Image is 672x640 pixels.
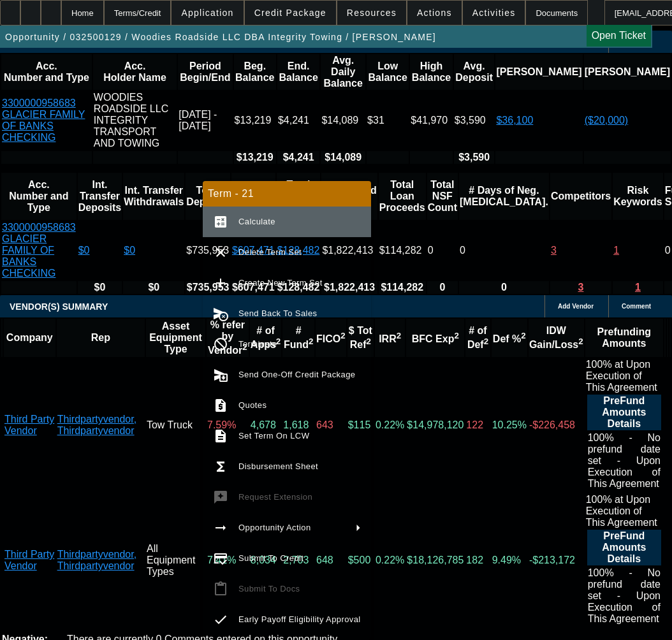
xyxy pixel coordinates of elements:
th: Int. Transfer Withdrawals [123,173,184,220]
button: Actions [407,1,462,25]
th: High Balance [410,54,452,90]
span: Calculate [238,217,275,226]
div: 100% at Upon Execution of This Agreement [586,359,662,491]
td: 122 [465,358,490,492]
span: Resources [347,8,397,18]
a: 1 [635,282,641,293]
th: Low Balance [367,54,409,90]
span: Send Back To Sales [238,309,317,318]
span: Early Payoff Eligibility Approval [238,615,361,624]
mat-icon: add [213,275,228,291]
td: 10.25% [492,358,527,492]
b: Company [6,332,53,343]
button: Credit Package [245,1,336,25]
b: PreFund Amounts Details [602,395,646,429]
sup: 2 [454,331,458,340]
b: PreFund Amounts Details [602,530,646,564]
td: WOODIES ROADSIDE LLC INTEGRITY TRANSPORT AND TOWING [93,91,177,150]
span: Comment [622,303,651,310]
td: 100% - No prefund date set - Upon Execution of This Agreement [587,432,661,490]
td: All Equipment Types [146,493,205,627]
th: # Days of Neg. [MEDICAL_DATA]. [459,173,549,220]
th: End. Balance [277,54,319,90]
td: $14,089 [321,91,365,150]
td: [DATE] - [DATE] [178,91,232,150]
span: Application [181,8,233,18]
span: Terminate [238,339,277,349]
mat-icon: check [213,612,228,627]
b: IRR [379,333,401,344]
td: 0 [459,221,549,280]
mat-icon: calculate [213,214,228,229]
span: Actions [417,8,452,18]
th: Annualized Revenue [321,173,377,220]
div: Term - 21 [203,181,371,207]
span: Disbursement Sheet [238,462,318,471]
span: Credit Package [254,8,326,18]
sup: 2 [521,331,525,340]
span: Activities [472,8,516,18]
th: Acc. Holder Name [93,54,177,90]
mat-icon: cancel_schedule_send [213,306,228,321]
td: $735,953 [186,221,230,280]
a: 3300000958683 GLACIER FAMILY OF BANKS CHECKING [2,222,76,279]
sup: 2 [484,337,488,346]
span: Opportunity / 032500129 / Woodies Roadside LLC DBA Integrity Towing / [PERSON_NAME] [5,32,436,42]
span: Add Vendor [558,303,594,310]
mat-icon: arrow_right_alt [213,520,228,535]
th: $3,590 [454,151,495,164]
th: Avg. Deposit [454,54,495,90]
mat-icon: description [213,428,228,444]
th: Period Begin/End [178,54,232,90]
button: Resources [337,1,406,25]
mat-icon: not_interested [213,337,228,352]
th: Total Revenue [231,173,275,220]
span: Set Term On LCW [238,431,309,440]
a: Thirdpartyvendor, Thirdpartyvendor [57,414,137,436]
a: 3300000958683 GLACIER FAMILY OF BANKS CHECKING [2,98,85,143]
th: Total Deposits [186,173,230,220]
a: 3 [578,282,584,293]
th: 0 [459,281,549,294]
th: [PERSON_NAME] [584,54,671,90]
th: $4,241 [277,151,319,164]
a: 1 [613,245,619,256]
mat-icon: credit_score [213,551,228,566]
td: 0 [427,221,458,280]
td: $31 [367,91,409,150]
th: $0 [123,281,184,294]
th: Int. Transfer Deposits [78,173,122,220]
th: Beg. Balance [234,54,276,90]
b: $ Tot Ref [349,325,372,350]
a: Third Party Vendor [4,549,54,571]
a: $36,100 [496,115,533,126]
td: $14,978,120 [406,358,464,492]
b: # of Def [467,325,488,350]
th: Avg. Daily Balance [321,54,365,90]
th: [PERSON_NAME] [495,54,582,90]
div: 100% at Upon Execution of This Agreement [586,494,662,627]
mat-icon: functions [213,459,228,474]
td: 182 [465,493,490,627]
td: 0.22% [375,358,405,492]
th: Total Non-Revenue [277,173,321,220]
td: 100% - No prefund date set - Upon Execution of This Agreement [587,567,661,625]
th: Sum of the Total NSF Count and Total Overdraft Fee Count from Ocrolus [427,173,458,220]
td: 9.49% [492,493,527,627]
th: 0 [427,281,458,294]
b: BFC Exp [412,333,459,344]
span: Submit To Credit [238,553,303,563]
b: Prefunding Amounts [597,326,651,349]
b: Def % [493,333,526,344]
a: ($20,000) [585,115,629,126]
td: Tow Truck [146,358,205,492]
td: $18,126,785 [406,493,464,627]
th: Total Loan Proceeds [379,173,426,220]
a: 3 [551,245,557,256]
span: VENDOR(S) SUMMARY [10,302,108,312]
mat-icon: clear [213,245,228,260]
span: Create New Term Set [238,278,323,287]
th: $114,282 [379,281,426,294]
td: $114,282 [379,221,426,280]
mat-icon: request_quote [213,398,228,413]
